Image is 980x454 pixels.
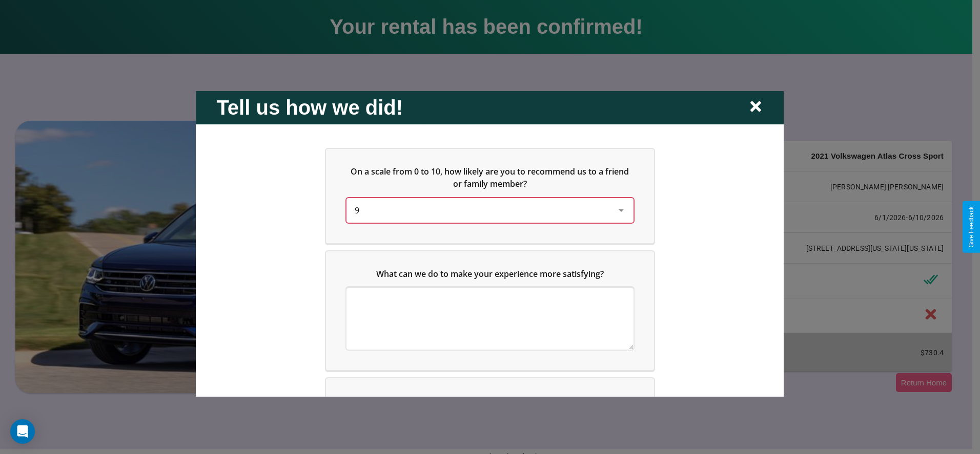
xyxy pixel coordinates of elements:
[351,165,631,189] span: On a scale from 0 to 10, how likely are you to recommend us to a friend or family member?
[10,419,35,444] div: Open Intercom Messenger
[376,268,604,279] span: What can we do to make your experience more satisfying?
[355,204,359,215] span: 9
[216,96,403,119] h2: Tell us how we did!
[357,395,617,406] span: Which of the following features do you value the most in a vehicle?
[968,206,975,248] div: Give Feedback
[326,148,654,243] div: On a scale from 0 to 10, how likely are you to recommend us to a friend or family member?
[346,165,634,189] h5: On a scale from 0 to 10, how likely are you to recommend us to a friend or family member?
[346,198,634,222] div: On a scale from 0 to 10, how likely are you to recommend us to a friend or family member?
